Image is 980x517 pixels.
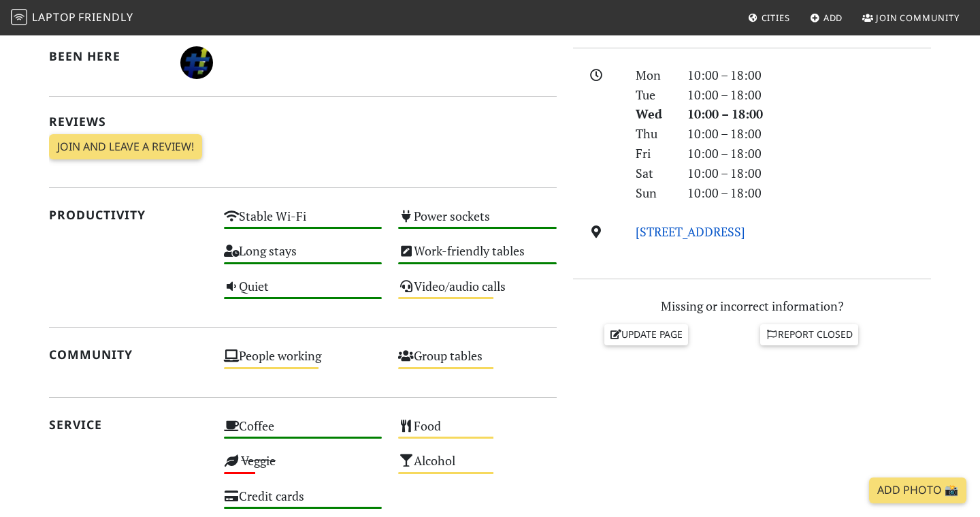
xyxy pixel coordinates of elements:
[627,144,679,163] div: Fri
[627,124,679,144] div: Thu
[241,452,276,469] s: Veggie
[760,324,858,345] a: Report closed
[32,10,76,25] span: Laptop
[627,163,679,183] div: Sat
[390,240,565,275] div: Work-friendly tables
[679,183,939,203] div: 10:00 – 18:00
[627,104,679,124] div: Wed
[216,205,391,240] div: Stable Wi-Fi
[49,49,164,63] h2: Been here
[390,275,565,310] div: Video/audio calls
[180,53,213,69] span: Aleksa Miladinovic
[216,345,391,379] div: People working
[876,12,960,24] span: Join Community
[857,5,965,30] a: Join Community
[390,345,565,379] div: Group tables
[49,134,202,160] a: Join and leave a review!
[573,296,931,316] p: Missing or incorrect information?
[679,104,939,124] div: 10:00 – 18:00
[679,124,939,144] div: 10:00 – 18:00
[216,275,391,310] div: Quiet
[869,477,966,503] a: Add Photo 📸
[627,65,679,85] div: Mon
[180,46,213,79] img: 6187-aleksa.jpg
[604,324,689,345] a: Update page
[11,6,133,30] a: LaptopFriendly LaptopFriendly
[216,240,391,275] div: Long stays
[627,183,679,203] div: Sun
[823,12,843,24] span: Add
[627,85,679,105] div: Tue
[390,450,565,484] div: Alcohol
[636,223,745,240] a: [STREET_ADDRESS]
[679,144,939,163] div: 10:00 – 18:00
[49,418,208,432] h2: Service
[390,205,565,240] div: Power sockets
[49,347,208,362] h2: Community
[216,415,391,450] div: Coffee
[804,5,849,30] a: Add
[679,85,939,105] div: 10:00 – 18:00
[49,208,208,222] h2: Productivity
[742,5,796,30] a: Cities
[679,65,939,85] div: 10:00 – 18:00
[390,415,565,450] div: Food
[78,10,133,25] span: Friendly
[679,163,939,183] div: 10:00 – 18:00
[762,12,790,24] span: Cities
[49,114,557,129] h2: Reviews
[11,9,27,25] img: LaptopFriendly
